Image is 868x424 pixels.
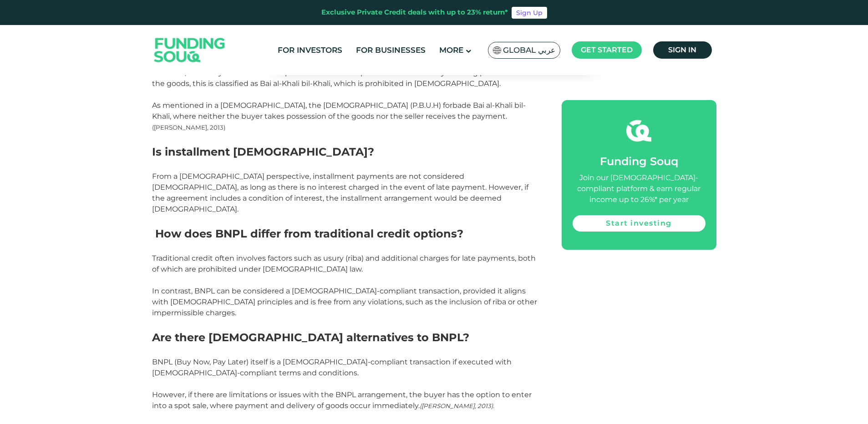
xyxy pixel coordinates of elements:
[573,172,706,205] div: Join our [DEMOGRAPHIC_DATA]-compliant platform & earn regular income up to 26%* per year
[581,45,633,54] span: Get started
[152,172,528,213] span: From a [DEMOGRAPHIC_DATA] perspective, installment payments are not considered [DEMOGRAPHIC_DATA]...
[145,27,234,73] img: Logo
[573,215,706,232] a: Start investing
[275,43,345,58] a: For Investors
[503,45,555,56] span: Global عربي
[152,287,537,317] span: In contrast, BNPL can be considered a [DEMOGRAPHIC_DATA]-compliant transaction, provided it align...
[152,254,536,273] span: Traditional credit often involves factors such as usury (riba) and additional charges for late pa...
[152,124,225,131] span: ([PERSON_NAME], 2013)
[653,41,712,59] a: Sign in
[600,155,678,168] span: Funding Souq
[321,7,508,18] div: Exclusive Private Credit deals with up to 23% return*
[152,331,469,344] span: Are there [DEMOGRAPHIC_DATA] alternatives to BNPL?
[155,227,463,240] span: How does BNPL differ from traditional credit options?
[152,68,528,88] span: However, if the buyer and seller complete the sale and separate without the buyer taking possessi...
[420,402,494,409] span: ([PERSON_NAME], 2013).
[152,390,532,410] span: However, if there are limitations or issues with the BNPL arrangement, the buyer has the option t...
[626,118,651,143] img: fsicon
[152,358,512,377] span: BNPL (Buy Now, Pay Later) itself is a [DEMOGRAPHIC_DATA]-compliant transaction if executed with [...
[152,101,526,121] span: As mentioned in a [DEMOGRAPHIC_DATA], the [DEMOGRAPHIC_DATA] (P.B.U.H) forbade Bai al-Khali bil-K...
[354,43,428,58] a: For Businesses
[493,46,501,54] img: SA Flag
[439,45,463,55] span: More
[668,45,696,54] span: Sign in
[512,7,547,19] a: Sign Up
[152,145,374,158] span: Is installment [DEMOGRAPHIC_DATA]?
